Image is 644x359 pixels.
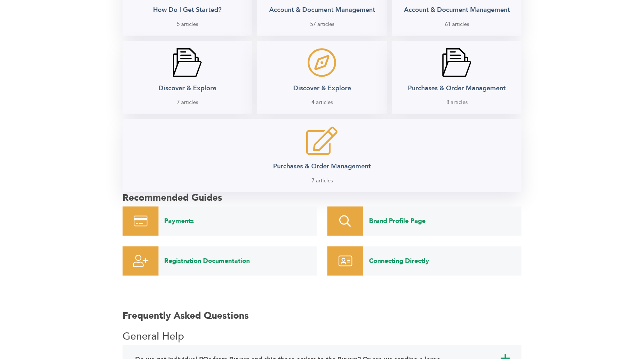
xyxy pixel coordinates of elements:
span: 5 articles [177,20,198,28]
a: betterdocs-category-icon Purchases & Order Management 8 articles [392,41,521,114]
h2: Discover & Explore [158,84,216,92]
span: 8 articles [446,98,468,106]
h2: How Do I Get Started? [153,6,221,14]
span: 4 articles [312,98,333,106]
h2: Discover & Explore [293,84,351,92]
a: Payments [158,206,317,236]
span: 7 articles [312,177,333,185]
span: 61 articles [445,20,469,28]
a: Registration Documentation [158,246,317,276]
h2: Account & Document Management [404,6,510,14]
h2: Purchases & Order Management [273,162,371,171]
a: Brand Profile Page [363,206,521,236]
img: credit card icon [134,206,148,236]
img: betterdocs-category-icon [442,48,471,77]
h3: Click here to open General Help [123,331,521,343]
span: 7 articles [177,98,198,106]
h2: Purchases & Order Management [408,84,506,92]
a: betterdocs-category-icon Discover & Explore 7 articles [123,41,252,114]
h2: Frequently Asked Questions [123,293,521,328]
h2: Account & Document Management [269,6,375,14]
a: Purchases & Order Management 7 articles [123,119,521,192]
span: 57 articles [310,20,334,28]
a: Discover & Explore 4 articles [257,41,387,114]
h2: Recommended Guides [123,192,521,204]
img: betterdocs-category-icon [173,48,202,77]
a: Connecting Directly [363,246,521,276]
